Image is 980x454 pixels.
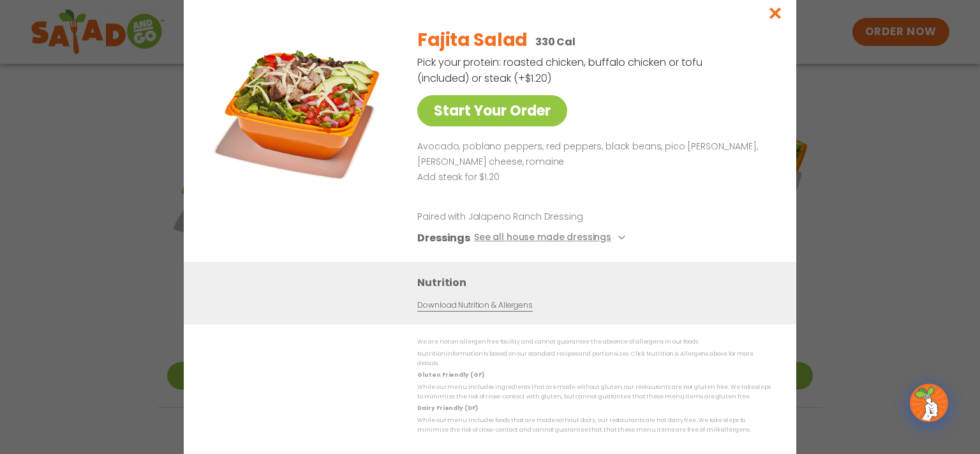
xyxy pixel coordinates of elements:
p: Nutrition information is based on our standard recipes and portion sizes. Click Nutrition & Aller... [417,349,771,369]
a: Download Nutrition & Allergens [417,299,532,312]
strong: Dairy Friendly (DF) [417,404,477,412]
a: Start Your Order [417,95,567,126]
p: 330 Cal [535,34,575,50]
h3: Dressings [417,230,470,246]
p: Avocado, poblano peppers, red peppers, black beans, pico [PERSON_NAME], [PERSON_NAME] cheese, rom... [417,139,766,170]
button: See all house made dressings [474,230,629,246]
h2: Fajita Salad [417,27,528,54]
p: While our menu includes ingredients that are made without gluten, our restaurants are not gluten ... [417,382,771,402]
p: While our menu includes foods that are made without dairy, our restaurants are not dairy free. We... [417,415,771,435]
p: Add steak for $1.20 [417,170,766,185]
h3: Nutrition [417,275,777,291]
img: wpChatIcon [911,385,947,421]
img: Featured product photo for Fajita Salad [212,17,391,196]
p: We are not an allergen free facility and cannot guarantee the absence of allergens in our foods. [417,337,771,347]
p: Pick your protein: roasted chicken, buffalo chicken or tofu (included) or steak (+$1.20) [417,54,704,86]
strong: Gluten Friendly (GF) [417,371,484,379]
p: Paired with Jalapeno Ranch Dressing [417,210,653,223]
